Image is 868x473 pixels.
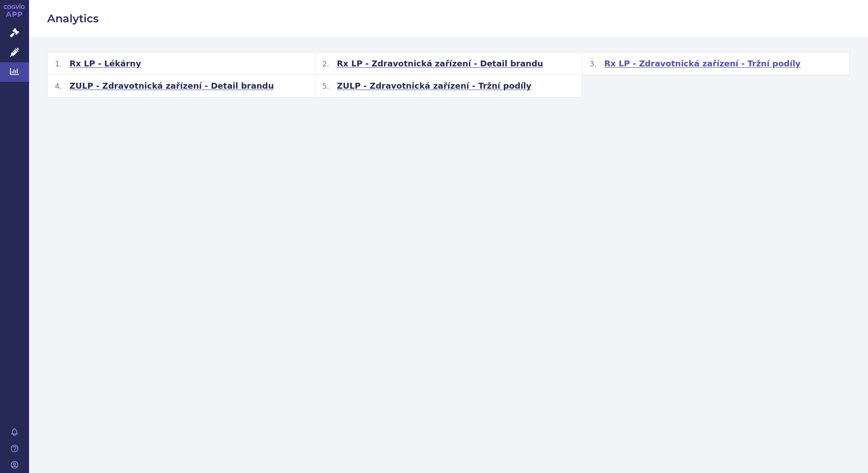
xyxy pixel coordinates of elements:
[337,81,532,91] span: ZULP - Zdravotnická zařízení - Tržní podíly
[315,75,582,97] button: ZULP - Zdravotnická zařízení - Tržní podíly
[47,11,850,26] h2: Analytics
[337,58,543,69] span: Rx LP - Zdravotnická zařízení - Detail brandu
[315,53,582,75] button: Rx LP - Zdravotnická zařízení - Detail brandu
[48,53,315,75] button: Rx LP - Lékárny
[69,81,274,91] span: ZULP - Zdravotnická zařízení - Detail brandu
[48,75,315,97] button: ZULP - Zdravotnická zařízení - Detail brandu
[604,58,801,69] span: Rx LP - Zdravotnická zařízení - Tržní podíly
[69,58,141,69] span: Rx LP - Lékárny
[582,53,850,75] button: Rx LP - Zdravotnická zařízení - Tržní podíly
